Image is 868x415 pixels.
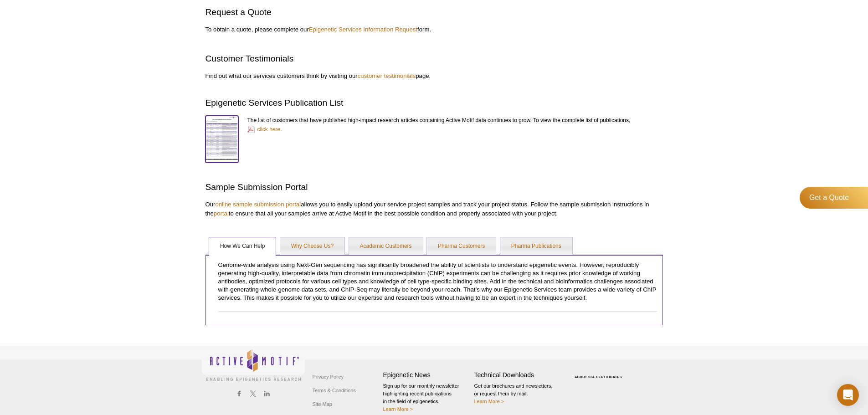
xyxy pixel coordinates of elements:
p: Find out what our services customers think by visiting our page. [205,72,663,81]
a: Learn More > [474,399,504,404]
img: Epigenetic Services Publication List [205,116,238,160]
p: Sign up for our monthly newsletter highlighting recent publications in the field of epigenetics. [383,382,470,413]
a: portal [214,210,229,217]
a: Site Map [310,397,334,411]
h2: Request a Quote [205,6,663,18]
p: Get our brochures and newsletters, or request them by mail. [474,382,561,405]
h2: Sample Submission Portal [205,181,663,193]
img: Active Motif, [201,346,306,383]
a: online sample submission portal [215,201,301,208]
a: click here [247,124,281,135]
a: Academic Customers [349,237,423,256]
div: Open Intercom Messenger [837,384,859,406]
a: How We Can Help [209,237,276,256]
h4: Technical Downloads [474,371,561,379]
a: Why Choose Us? [280,237,344,256]
h2: Customer Testimonials [205,52,663,65]
a: Privacy Policy [310,370,346,384]
a: ABOUT SSL CERTIFICATES [575,375,622,379]
h2: Epigenetic Services Publication List [205,97,663,109]
a: customer testimonials [358,72,416,79]
a: Get a Quote [800,187,868,209]
a: Terms & Conditions [310,384,358,397]
h4: Epigenetic News [383,371,470,379]
a: Learn More > [383,406,413,412]
p: Our allows you to easily upload your service project samples and track your project status. Follo... [205,200,663,218]
div: The list of customers that have published high-impact research articles containing Active Motif d... [238,116,663,163]
table: Click to Verify - This site chose Symantec SSL for secure e-commerce and confidential communicati... [565,362,634,382]
p: To obtain a quote, please complete our form. [205,25,663,34]
p: Genome-wide analysis using Next-Gen sequencing has significantly broadened the ability of scienti... [218,261,657,302]
a: Pharma Publications [500,237,572,256]
a: Epigenetic Services Information Request [309,26,417,33]
a: Pharma Customers [427,237,496,256]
